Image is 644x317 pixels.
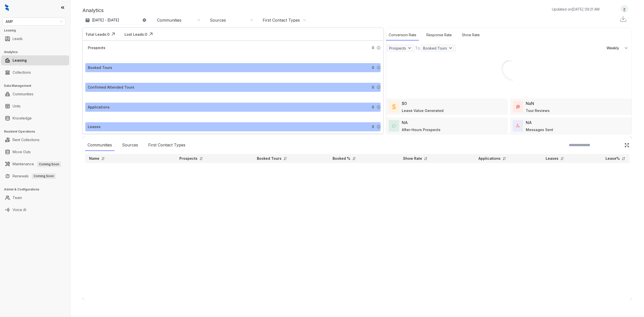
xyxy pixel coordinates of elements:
[83,16,150,25] button: [DATE] - [DATE]
[526,100,534,106] div: NaN
[516,124,520,128] img: TotalFum
[377,66,381,70] img: Info
[459,30,482,41] div: Show Rate
[1,113,69,123] li: Knowledge
[619,15,627,23] img: Download
[13,67,31,77] a: Collections
[424,157,428,161] img: sorting
[478,156,501,161] p: Applications
[13,193,22,203] a: Team
[92,18,119,23] p: [DATE] - [DATE]
[85,139,114,151] div: Communities
[624,143,629,148] img: Click Icon
[621,6,628,12] img: UserAvatar
[372,45,374,51] span: 0
[392,104,396,110] img: LeaseValue
[560,157,564,161] img: sorting
[1,135,69,145] li: Rent Collections
[109,30,117,38] img: Click Icon
[13,89,33,99] a: Communities
[386,30,419,41] div: Conversion Rate
[1,205,69,215] li: Voice AI
[4,50,70,54] h3: Analytics
[4,129,70,134] h3: Resident Operations
[37,162,61,167] span: Coming Soon
[402,127,440,132] div: After-Hours Prospects
[372,124,374,130] span: 0
[88,45,105,51] div: Prospects
[607,46,622,51] span: Weekly
[13,147,31,157] a: Move Outs
[1,101,69,111] li: Units
[85,32,109,37] div: Total Leads: 0
[423,46,447,50] div: Booked Tours
[119,139,141,151] div: Sources
[402,100,407,106] div: $0
[157,17,181,23] div: Communities
[614,143,618,147] img: SearchIcon
[407,46,412,51] img: ViewFilterArrow
[4,187,70,192] h3: Admin & Configurations
[13,113,32,123] a: Knowledge
[5,4,9,11] img: logo
[333,156,350,161] p: Booked %
[4,84,70,88] h3: Data Management
[352,157,356,161] img: sorting
[516,105,520,108] img: TourReviews
[147,30,155,38] img: Click Icon
[372,65,374,70] span: 0
[603,44,632,53] button: Weekly
[88,104,110,110] div: Applications
[526,108,550,113] div: Tour Reviews
[606,156,620,161] p: Lease%
[13,101,21,111] a: Units
[1,89,69,99] li: Communities
[101,157,105,161] img: sorting
[377,105,381,109] img: Info
[377,46,381,50] img: Info
[263,17,300,23] div: First Contact Types
[622,157,625,161] img: sorting
[179,156,197,161] p: Prospects
[403,156,422,161] p: Show Rate
[13,135,39,145] a: Rent Collections
[546,156,558,161] p: Leases
[1,193,69,203] li: Team
[402,120,408,126] div: NA
[89,156,99,161] p: Name
[210,17,226,23] div: Sources
[6,18,63,25] span: AMP
[1,34,69,44] li: Leads
[83,7,104,14] p: Analytics
[377,85,381,89] img: Info
[490,53,528,90] img: Loader
[257,156,281,161] p: Booked Tours
[415,45,420,51] div: To
[88,124,101,130] div: Leases
[502,157,506,161] img: sorting
[4,28,70,33] h3: Leasing
[88,65,112,70] div: Booked Tours
[199,157,203,161] img: sorting
[1,159,69,169] li: Maintenance
[552,7,599,12] p: Updated on [DATE] 09:21 AM
[125,32,147,37] div: Lost Leads: 0
[146,139,188,151] div: First Contact Types
[1,171,69,181] li: Renewals
[372,104,374,110] span: 0
[1,55,69,65] li: Leasing
[1,67,69,77] li: Collections
[424,30,454,41] div: Response Rate
[13,171,56,181] a: RenewalsComing Soon
[372,85,374,90] span: 0
[392,124,396,128] img: AfterHoursConversations
[526,120,532,126] div: NA
[448,46,453,51] img: ViewFilterArrow
[1,147,69,157] li: Move Outs
[13,55,27,65] a: Leasing
[283,157,287,161] img: sorting
[13,205,26,215] a: Voice AI
[32,173,56,179] span: Coming Soon
[377,125,381,129] img: Info
[526,127,553,132] div: Messages Sent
